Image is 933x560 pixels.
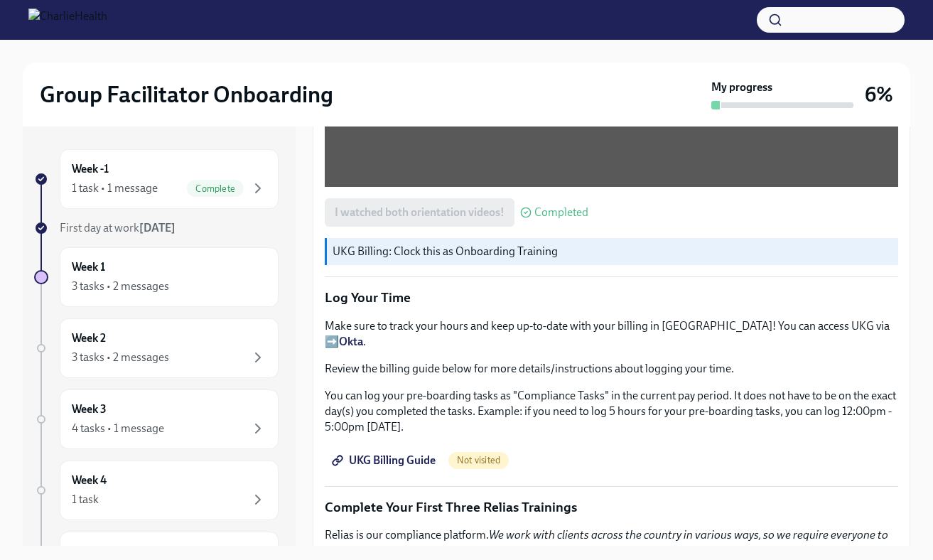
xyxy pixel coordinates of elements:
[34,389,279,449] a: Week 34 tasks • 1 message
[72,544,107,559] h6: Week 5
[34,318,279,378] a: Week 23 tasks • 2 messages
[72,279,169,294] div: 3 tasks • 2 messages
[339,335,363,348] a: Okta
[711,80,772,95] strong: My progress
[34,247,279,307] a: Week 13 tasks • 2 messages
[865,82,893,107] h3: 6%
[534,207,588,218] span: Completed
[325,388,898,435] p: You can log your pre-boarding tasks as "Compliance Tasks" in the current pay period. It does not ...
[72,181,158,196] div: 1 task • 1 message
[325,361,898,377] p: Review the billing guide below for more details/instructions about logging your time.
[187,183,244,194] span: Complete
[72,473,107,488] h6: Week 4
[72,350,169,365] div: 3 tasks • 2 messages
[335,453,436,468] span: UKG Billing Guide
[28,9,107,31] img: CharlieHealth
[139,221,176,235] strong: [DATE]
[40,80,333,109] h2: Group Facilitator Onboarding
[72,259,105,275] h6: Week 1
[448,455,509,465] span: Not visited
[72,421,164,436] div: 4 tasks • 1 message
[72,492,99,507] div: 1 task
[325,318,898,350] p: Make sure to track your hours and keep up-to-date with your billing in [GEOGRAPHIC_DATA]! You can...
[72,402,107,417] h6: Week 3
[34,461,279,520] a: Week 41 task
[325,527,898,559] p: Relias is our compliance platform.
[72,330,106,346] h6: Week 2
[325,498,898,517] p: Complete Your First Three Relias Trainings
[34,149,279,209] a: Week -11 task • 1 messageComplete
[34,220,279,236] a: First day at work[DATE]
[72,161,109,177] h6: Week -1
[325,289,898,307] p: Log Your Time
[325,446,446,475] a: UKG Billing Guide
[60,221,176,235] span: First day at work
[325,528,888,557] em: We work with clients across the country in various ways, so we require everyone to complete train...
[333,244,892,259] p: UKG Billing: Clock this as Onboarding Training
